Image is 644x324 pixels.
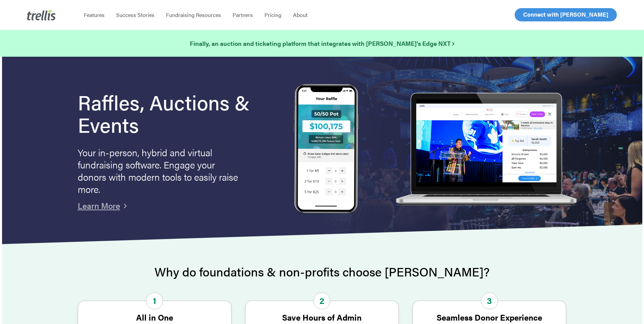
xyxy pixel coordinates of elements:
[264,11,281,19] span: Pricing
[190,39,454,48] strong: Finally, an auction and ticketing platform that integrates with [PERSON_NAME]’s Edge NXT
[160,12,227,18] a: Fundraising Resources
[116,11,154,19] span: Success Stories
[227,12,259,18] a: Partners
[146,292,163,309] span: 1
[523,10,608,18] span: Connect with [PERSON_NAME]
[313,292,330,309] span: 2
[282,311,362,323] strong: Save Hours of Admin
[78,200,120,211] a: Learn More
[27,10,56,20] img: Trellis
[293,11,308,19] span: About
[78,12,110,18] a: Features
[78,91,269,136] h1: Raffles, Auctions & Events
[166,11,221,19] span: Fundraising Resources
[392,93,580,206] img: rafflelaptop_mac_optim.png
[78,265,567,278] h2: Why do foundations & non-profits choose [PERSON_NAME]?
[84,11,105,19] span: Features
[259,12,287,18] a: Pricing
[294,84,358,215] img: Trellis Raffles, Auctions and Event Fundraising
[190,39,454,48] a: Finally, an auction and ticketing platform that integrates with [PERSON_NAME]’s Edge NXT
[110,12,160,18] a: Success Stories
[78,146,241,195] p: Your in-person, hybrid and virtual fundraising software. Engage your donors with modern tools to ...
[515,8,617,21] a: Connect with [PERSON_NAME]
[136,311,173,323] strong: All in One
[437,311,542,323] strong: Seamless Donor Experience
[233,11,253,19] span: Partners
[287,12,313,18] a: About
[481,292,498,309] span: 3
